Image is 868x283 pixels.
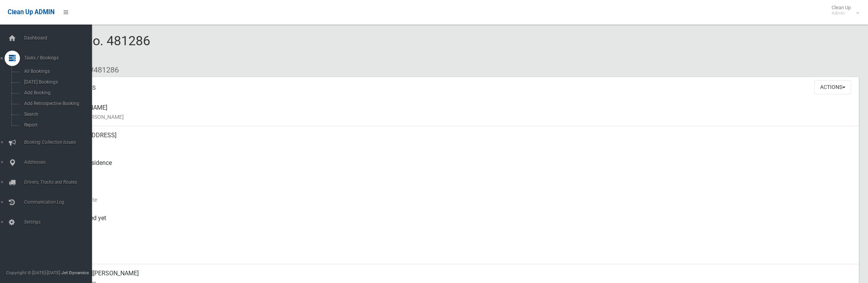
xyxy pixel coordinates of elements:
small: Admin [832,10,851,16]
span: Search [22,112,91,117]
span: Booking No. 481286 [34,33,150,63]
span: Drivers, Trucks and Routes [22,179,98,185]
small: Pickup Point [61,168,853,177]
small: Collected At [61,223,853,232]
span: Dashboard [22,35,98,41]
div: Front of Residence [61,154,853,181]
span: Settings [22,219,98,225]
small: Name of [PERSON_NAME] [61,112,853,122]
span: Addresses [22,160,98,165]
span: Add Booking [22,90,91,95]
span: Report [22,122,91,128]
div: Not collected yet [61,209,853,237]
span: All Bookings [22,69,91,74]
small: Collection Date [61,195,853,204]
span: Clean Up ADMIN [8,8,54,16]
span: Tasks / Bookings [22,55,98,61]
small: Zone [61,250,853,260]
div: [DATE] [61,181,853,209]
span: [DATE] Bookings [22,79,91,85]
div: [STREET_ADDRESS] [61,126,853,154]
div: [PERSON_NAME] [61,99,853,126]
strong: Jet Dynamics [61,270,89,275]
span: Clean Up [828,5,858,16]
span: Copyright © [DATE]-[DATE] [6,270,60,275]
span: Booking Collection Issues [22,140,98,145]
small: Address [61,140,853,149]
li: #481286 [84,63,119,77]
div: [DATE] [61,237,853,264]
button: Actions [814,80,851,94]
span: Communication Log [22,199,98,205]
span: Add Retrospective Booking [22,101,91,106]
